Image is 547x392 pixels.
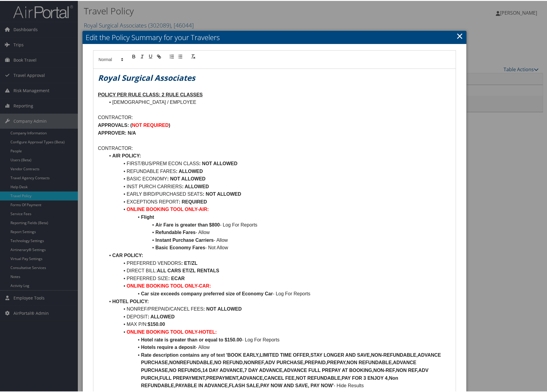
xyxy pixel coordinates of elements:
strong: : NOT ALLOWED [167,175,205,180]
strong: : ALLOWED [176,168,203,173]
li: REFUNDABLE FARES [105,167,451,174]
strong: Instant Purchase Carriers [155,237,214,242]
li: - Not Allow [105,243,451,251]
strong: ONLINE BOOKING TOOL ONLY-CAR: [127,282,211,288]
p: CONTRACTOR: [98,113,451,121]
li: NONREF/PREPAID/CANCEL FEES [105,304,451,312]
li: - Allow [105,228,451,235]
li: EXCEPTIONS REPORT [105,197,451,205]
li: - Allow [105,235,451,243]
p: CONTRACTOR: [98,144,451,151]
strong: Hotel rate is greater than or equal to $150.00 [141,336,242,341]
strong: : NOT ALLOWED [203,191,241,196]
strong: Basic Economy Fares [155,244,205,249]
strong: APPROVER: N/A [98,130,136,135]
li: DEPOSIT [105,312,451,320]
strong: ONLINE BOOKING TOOL ONLY-HOTEL: [127,329,217,334]
strong: $150.00 [148,321,165,326]
li: - Hide Results [105,350,451,389]
li: - Allow [105,343,451,350]
strong: ) [169,122,170,127]
li: DIRECT BILL: [105,266,451,274]
li: PREFERRED VENDORS [105,259,451,266]
strong: ONLINE BOOKING TOOL ONLY-AIR: [127,206,209,211]
li: INST PURCH CARRIERS [105,182,451,190]
strong: : ECAR [168,275,185,280]
li: - Log For Reports [105,220,451,228]
strong: : REQUIRED [179,198,207,203]
strong: : ALLOWED [148,313,175,318]
u: POLICY PER RULE CLASS: 2 RULE CLASSES [98,91,203,96]
strong: CAR POLICY: [112,252,143,257]
strong: NOT REQUIRED [132,122,169,127]
strong: Car size exceeds company preferred size of Economy Car [141,290,273,295]
li: MAX P/N: [105,320,451,327]
strong: APPROVALS: ( [98,122,132,127]
li: [DEMOGRAPHIC_DATA] / EMPLOYEE [105,98,451,105]
li: FIRST/BUS/PREM ECON CLASS [105,159,451,167]
li: PREFERRED SIZE [105,274,451,282]
strong: ALL CARS ET/ZL RENTALS [157,267,219,272]
li: EARLY BIRD/PURCHASED SEATS [105,189,451,197]
strong: : ALLOWED [182,183,209,188]
h2: Edit the Policy Summary for your Travelers [83,30,466,43]
li: BASIC ECONOMY [105,174,451,182]
strong: Air Fare is greater than $800 [155,221,220,227]
em: Royal Surgical Associates [98,72,195,82]
strong: AIR POLICY: [112,152,141,157]
strong: HOTEL POLICY: [112,298,149,303]
strong: Flight [141,214,154,219]
a: Close [456,29,463,41]
strong: : NOT ALLOWED [199,160,237,165]
strong: Refundable Fares [155,229,196,234]
strong: : ET/ZL [181,260,197,265]
li: - Log For Reports [105,289,451,297]
strong: Rate description contains any of text 'BOOK EARLY,LIMITED TIME OFFER,STAY LONGER AND SAVE,NON-REF... [141,352,442,387]
strong: Hotels require a deposit [141,344,196,349]
strong: : NOT ALLOWED [203,306,242,311]
li: - Log For Reports [105,335,451,343]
